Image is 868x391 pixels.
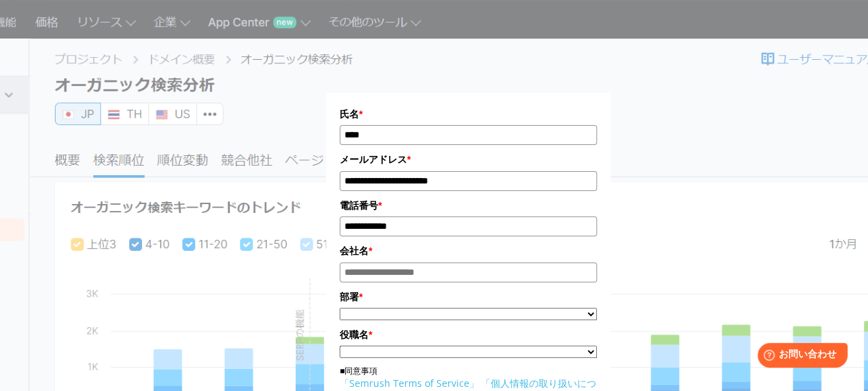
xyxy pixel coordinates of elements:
label: メールアドレス [340,152,597,167]
label: 役職名 [340,327,597,342]
iframe: Help widget launcher [746,337,853,376]
label: 氏名 [340,107,597,122]
label: 部署 [340,289,597,304]
label: 会社名 [340,243,597,258]
label: 電話番号 [340,198,597,213]
a: 「Semrush Terms of Service」 [340,377,479,390]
